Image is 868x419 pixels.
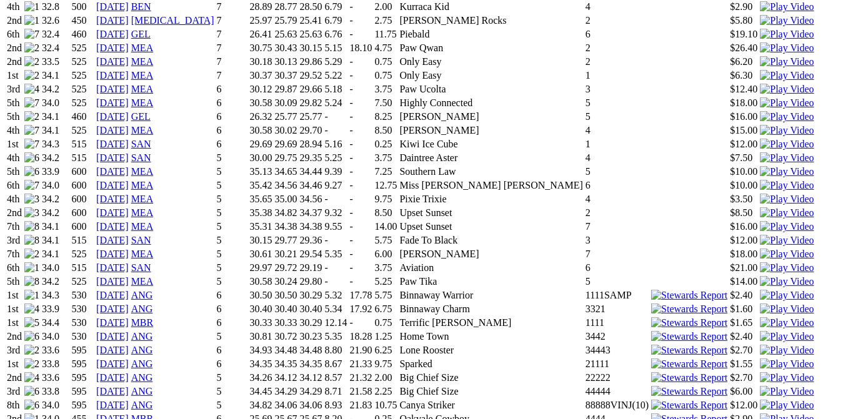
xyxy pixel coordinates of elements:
[24,125,39,136] img: 7
[651,345,727,356] img: Stewards Report
[131,29,151,39] a: GEL
[760,386,814,397] a: View replay
[216,124,248,137] td: 6
[249,138,272,150] td: 29.69
[760,386,814,397] img: Play Video
[760,372,814,383] img: Play Video
[760,180,814,190] a: Watch Replay on Watchdog
[6,69,22,82] td: 1st
[760,166,814,177] img: Play Video
[349,111,372,123] td: -
[274,124,297,137] td: 30.02
[760,180,814,191] img: Play Video
[760,235,814,245] a: Watch Replay on Watchdog
[96,207,129,218] a: [DATE]
[96,56,129,67] a: [DATE]
[216,42,248,54] td: 7
[71,83,95,96] td: 525
[760,400,814,410] a: View replay
[131,56,154,67] a: MEA
[71,69,95,82] td: 525
[131,317,154,328] a: MBR
[324,28,347,41] td: 6.76
[374,69,397,82] td: 0.75
[96,152,129,163] a: [DATE]
[399,14,583,27] td: [PERSON_NAME] Rocks
[585,28,649,41] td: 6
[96,400,129,410] a: [DATE]
[71,42,95,54] td: 525
[729,111,758,123] td: $16.00
[131,194,154,204] a: MEA
[760,345,814,355] a: View replay
[131,331,153,342] a: ANG
[6,138,22,150] td: 1st
[760,152,814,163] a: Watch Replay on Watchdog
[760,97,814,108] a: Watch Replay on Watchdog
[585,1,649,13] td: 4
[131,386,153,397] a: ANG
[729,1,758,13] td: $2.90
[760,111,814,122] img: Play Video
[585,56,649,68] td: 2
[399,111,583,123] td: [PERSON_NAME]
[399,42,583,54] td: Paw Qwan
[760,56,814,67] img: Play Video
[760,84,814,95] img: Play Video
[651,331,727,342] img: Stewards Report
[96,97,129,108] a: [DATE]
[324,138,347,150] td: 5.16
[374,124,397,137] td: 8.50
[374,14,397,27] td: 2.75
[131,125,154,136] a: MEA
[96,276,129,287] a: [DATE]
[585,14,649,27] td: 2
[24,303,39,315] img: 4
[41,97,70,109] td: 34.0
[760,317,814,328] img: Play Video
[349,124,372,137] td: -
[299,1,322,13] td: 28.50
[71,111,95,123] td: 460
[299,83,322,96] td: 29.66
[71,138,95,150] td: 515
[299,28,322,41] td: 25.63
[96,372,129,383] a: [DATE]
[24,15,39,26] img: 1
[131,111,151,122] a: GEL
[760,372,814,383] a: View replay
[274,97,297,109] td: 30.09
[249,69,272,82] td: 30.37
[131,139,151,149] a: SAN
[71,14,95,27] td: 450
[6,111,22,123] td: 5th
[760,15,814,26] img: Play Video
[374,1,397,13] td: 2.00
[96,42,129,53] a: [DATE]
[24,180,39,191] img: 7
[585,124,649,137] td: 4
[71,1,95,13] td: 500
[760,358,814,369] a: View replay
[324,42,347,54] td: 5.15
[249,97,272,109] td: 30.58
[249,42,272,54] td: 30.75
[760,221,814,232] img: Play Video
[299,14,322,27] td: 25.41
[249,1,272,13] td: 28.89
[24,400,39,411] img: 6
[6,97,22,109] td: 5th
[760,70,814,81] img: Play Video
[71,97,95,109] td: 525
[760,207,814,219] img: Play Video
[96,358,129,369] a: [DATE]
[41,14,70,27] td: 32.6
[760,262,814,274] img: Play Video
[729,97,758,109] td: $18.00
[216,69,248,82] td: 7
[324,124,347,137] td: -
[299,69,322,82] td: 29.52
[131,249,154,259] a: MEA
[399,69,583,82] td: Only Easy
[131,180,154,190] a: MEA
